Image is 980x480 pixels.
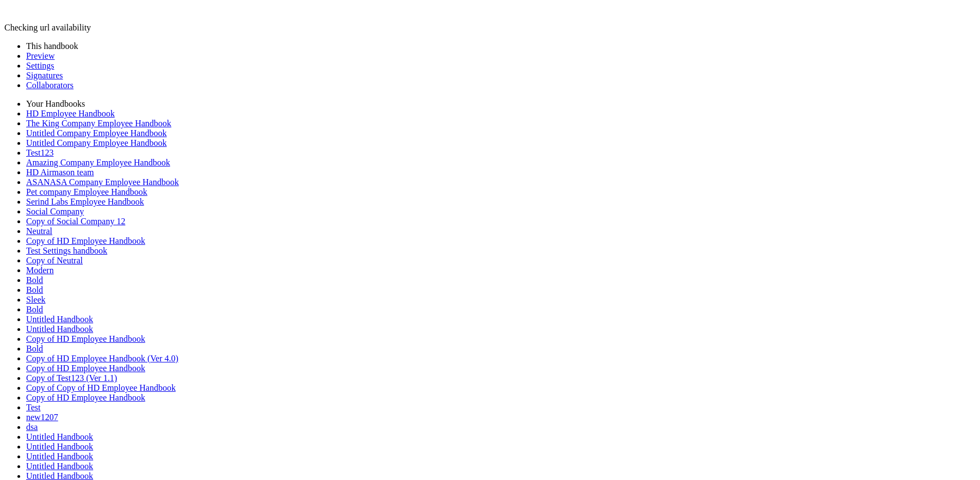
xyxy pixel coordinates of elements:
a: Serind Labs Employee Handbook [26,197,144,206]
a: ASANASA Company Employee Handbook [26,177,179,187]
a: Test Settings handbook [26,246,107,255]
a: Preview [26,51,54,60]
a: Neutral [26,226,52,236]
a: Untitled Handbook [26,461,93,471]
a: Test123 [26,148,53,157]
a: Copy of HD Employee Handbook [26,364,145,373]
a: Copy of HD Employee Handbook (Ver 4.0) [26,354,179,363]
a: The King Company Employee Handbook [26,119,171,128]
a: Social Company [26,207,84,216]
a: Sleek [26,295,46,304]
a: Pet company Employee Handbook [26,187,148,196]
a: Untitled Company Employee Handbook [26,138,167,147]
li: This handbook [26,41,976,51]
a: Collaborators [26,81,73,90]
a: Signatures [26,71,63,80]
a: Copy of HD Employee Handbook [26,236,145,245]
a: Bold [26,344,43,353]
a: Copy of HD Employee Handbook [26,393,145,402]
a: Untitled Handbook [26,324,93,334]
a: Copy of Copy of HD Employee Handbook [26,383,176,392]
a: Copy of HD Employee Handbook [26,334,145,343]
a: dsa [26,422,38,432]
a: Bold [26,275,43,285]
a: Copy of Social Company 12 [26,217,125,226]
a: Untitled Handbook [26,315,93,324]
span: Checking url availability [4,23,91,32]
a: Untitled Company Employee Handbook [26,128,167,138]
a: HD Airmason team [26,168,94,177]
a: Untitled Handbook [26,432,93,441]
a: Bold [26,285,43,294]
a: Copy of Neutral [26,256,83,265]
a: Copy of Test123 (Ver 1.1) [26,373,117,383]
a: Untitled Handbook [26,452,93,461]
a: Test [26,403,40,412]
li: Your Handbooks [26,99,976,109]
a: Bold [26,305,43,314]
a: Settings [26,61,54,70]
a: Modern [26,266,54,275]
a: Untitled Handbook [26,442,93,451]
a: HD Employee Handbook [26,109,115,118]
a: Amazing Company Employee Handbook [26,158,170,167]
a: new1207 [26,413,58,422]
